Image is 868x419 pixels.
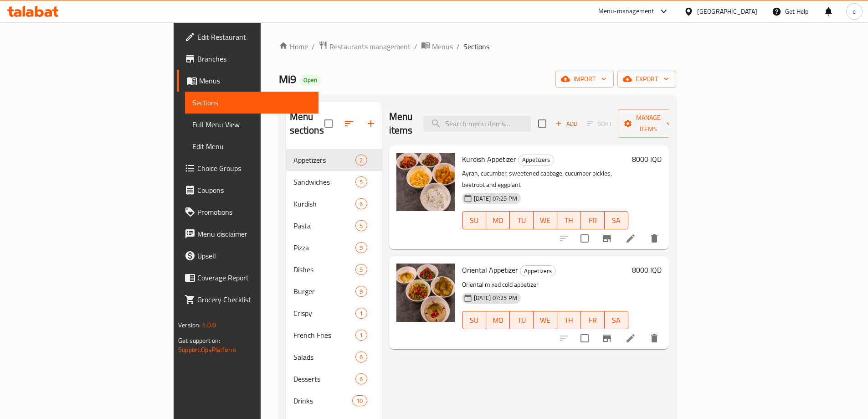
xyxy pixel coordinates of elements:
span: Drinks [293,395,353,406]
div: items [355,352,367,362]
span: 5 [356,222,366,230]
div: Dishes [293,264,356,275]
span: Restaurants management [329,41,411,52]
h6: 8000 IQD [632,264,662,276]
button: TH [557,311,581,329]
span: Oriental Appetizer [462,263,518,277]
span: Branches [197,53,311,64]
span: SU [466,214,483,227]
button: Branch-specific-item [596,228,618,249]
span: Salads [293,352,356,362]
span: 1 [356,331,366,340]
span: WE [537,314,554,327]
div: [GEOGRAPHIC_DATA] [697,6,757,16]
span: TU [514,314,530,327]
span: Upsell [197,250,311,261]
li: / [414,41,417,52]
span: Select to update [575,229,594,248]
button: SU [462,311,486,329]
span: TU [514,214,530,227]
a: Coupons [177,179,318,201]
a: Upsell [177,245,318,267]
button: Branch-specific-item [596,327,618,349]
span: 1 [356,309,366,318]
span: 9 [356,243,366,252]
div: Pasta [293,220,356,231]
a: Sections [185,92,318,114]
button: MO [486,311,510,329]
span: export [625,73,669,85]
img: Kurdish Appetizer [396,153,455,211]
a: Grocery Checklist [177,289,318,310]
div: items [355,176,367,187]
div: Desserts [293,373,356,384]
span: Sandwiches [293,176,356,187]
div: Burger9 [286,280,382,302]
span: 1.0.0 [202,319,216,331]
span: Crispy [293,308,356,319]
span: e [853,6,856,16]
span: French Fries [293,330,356,341]
div: Burger [293,286,356,297]
div: French Fries1 [286,324,382,346]
span: 5 [356,265,366,274]
span: Menus [199,75,311,86]
div: items [352,395,367,406]
button: SA [605,211,628,229]
a: Edit menu item [625,333,636,344]
span: Edit Menu [192,141,311,152]
span: MO [490,214,506,227]
a: Menu disclaimer [177,223,318,245]
button: MO [486,211,510,229]
button: Add section [360,113,382,134]
span: [DATE] 07:25 PM [470,194,521,203]
button: TU [510,211,534,229]
div: items [355,330,367,341]
p: Oriental mixed cold appetizer [462,279,628,290]
span: Choice Groups [197,163,311,174]
h2: Menu items [389,110,413,137]
div: items [355,242,367,253]
span: import [563,73,606,85]
nav: Menu sections [286,145,382,415]
button: delete [643,327,665,349]
span: Manage items [625,112,672,135]
span: 9 [356,287,366,296]
h6: 8000 IQD [632,153,662,166]
span: TH [561,214,577,227]
span: Coverage Report [197,272,311,283]
span: Sections [192,97,311,108]
a: Menus [421,41,453,52]
button: WE [534,211,557,229]
span: Select section first [581,117,618,131]
div: Pasta5 [286,215,382,237]
a: Promotions [177,201,318,223]
a: Choice Groups [177,157,318,179]
span: Version: [178,319,200,331]
span: WE [537,214,554,227]
div: items [355,198,367,209]
div: Crispy1 [286,302,382,324]
div: Appetizers [520,265,556,276]
span: 2 [356,156,366,165]
div: items [355,264,367,275]
a: Support.OpsPlatform [178,344,236,356]
a: Menus [177,70,318,92]
button: FR [581,311,605,329]
span: Select all sections [319,114,338,133]
input: search [423,116,531,132]
button: Add [552,117,581,131]
div: Pizza [293,242,356,253]
span: Select section [533,114,552,133]
li: / [457,41,460,52]
button: delete [643,228,665,249]
nav: breadcrumb [279,41,676,52]
span: Appetizers [520,266,555,276]
div: Appetizers [518,155,554,166]
span: Menu disclaimer [197,228,311,239]
div: Salads6 [286,346,382,368]
button: FR [581,211,605,229]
